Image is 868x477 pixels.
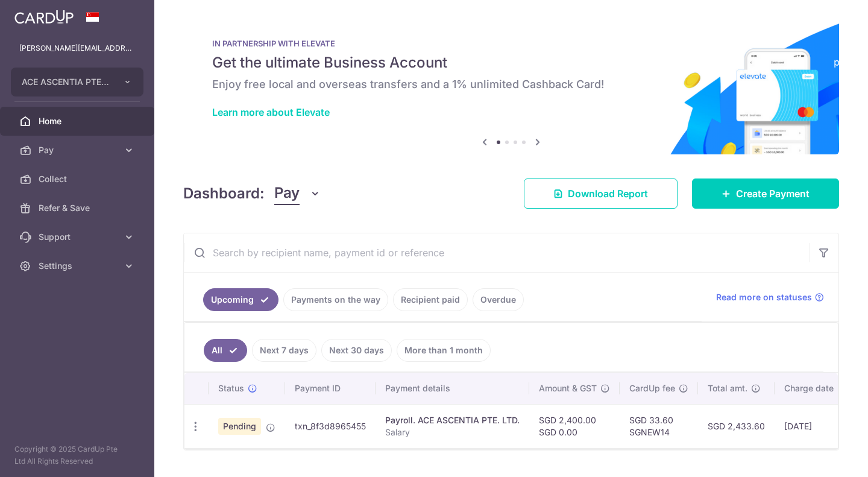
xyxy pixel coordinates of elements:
[14,10,74,24] img: CardUp
[11,68,143,96] button: ACE ASCENTIA PTE. LTD.
[39,260,118,272] span: Settings
[203,288,278,311] a: Upcoming
[775,404,857,448] td: [DATE]
[39,231,118,243] span: Support
[784,382,834,394] span: Charge date
[39,115,118,127] span: Home
[716,291,824,303] a: Read more on statuses
[183,19,839,154] img: Renovation banner
[629,382,675,394] span: CardUp fee
[692,178,839,209] a: Create Payment
[212,77,810,92] h6: Enjoy free local and overseas transfers and a 1% unlimited Cashback Card!
[568,186,648,201] span: Download Report
[285,404,376,448] td: txn_8f3d8965455
[321,339,392,362] a: Next 30 days
[39,202,118,214] span: Refer & Save
[204,339,247,362] a: All
[736,186,810,201] span: Create Payment
[252,339,316,362] a: Next 7 days
[39,144,118,156] span: Pay
[274,182,300,205] span: Pay
[708,382,747,394] span: Total amt.
[183,183,265,204] h4: Dashboard:
[218,382,244,394] span: Status
[184,233,810,272] input: Search by recipient name, payment id or reference
[524,178,678,209] a: Download Report
[397,339,491,362] a: More than 1 month
[385,426,520,438] p: Salary
[19,42,135,54] p: [PERSON_NAME][EMAIL_ADDRESS][DOMAIN_NAME]
[212,39,810,48] p: IN PARTNERSHIP WITH ELEVATE
[212,53,810,72] h5: Get the ultimate Business Account
[393,288,468,311] a: Recipient paid
[39,173,118,185] span: Collect
[22,76,111,88] span: ACE ASCENTIA PTE. LTD.
[212,106,330,118] a: Learn more about Elevate
[385,414,520,426] div: Payroll. ACE ASCENTIA PTE. LTD.
[283,288,388,311] a: Payments on the way
[539,382,597,394] span: Amount & GST
[218,418,261,435] span: Pending
[620,404,698,448] td: SGD 33.60 SGNEW14
[529,404,620,448] td: SGD 2,400.00 SGD 0.00
[376,373,529,404] th: Payment details
[716,291,812,303] span: Read more on statuses
[473,288,524,311] a: Overdue
[285,373,376,404] th: Payment ID
[274,182,321,205] button: Pay
[698,404,775,448] td: SGD 2,433.60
